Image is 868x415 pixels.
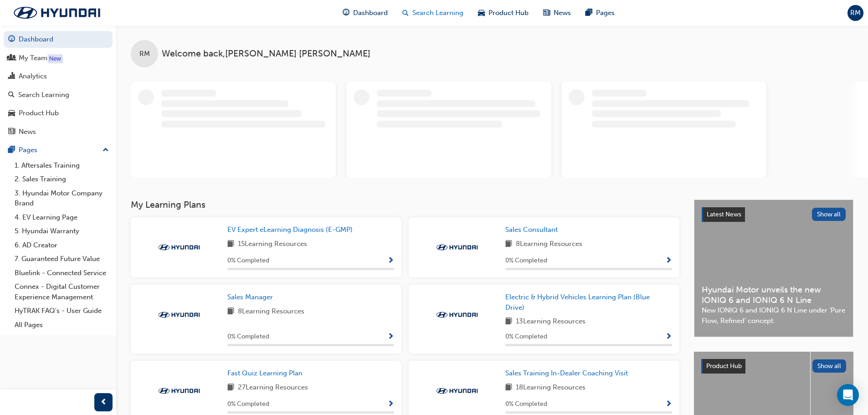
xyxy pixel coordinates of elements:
[505,239,512,250] span: book-icon
[505,225,558,234] span: Sales Consultant
[154,386,204,395] img: Trak
[4,87,113,103] a: Search Learning
[19,53,47,63] div: My Team
[4,50,113,67] a: My Team
[478,7,485,19] span: car-icon
[47,54,63,63] div: Tooltip anchor
[162,49,370,59] span: Welcome back , [PERSON_NAME] [PERSON_NAME]
[8,146,15,154] span: pages-icon
[227,225,353,234] span: EV Expert eLearning Diagnosis (E-GMP)
[238,382,308,394] span: 27 Learning Resources
[103,144,109,156] span: up-icon
[11,210,113,225] a: 4. EV Learning Page
[694,200,853,337] a: Latest NewsShow allHyundai Motor unveils the new IONIQ 6 and IONIQ 6 N LineNew IONIQ 6 and IONIQ ...
[227,292,277,302] a: Sales Manager
[154,243,204,252] img: Trak
[516,316,586,328] span: 13 Learning Resources
[387,333,394,341] span: Show Progress
[505,316,512,328] span: book-icon
[5,3,109,22] a: Trak
[11,266,113,280] a: Bluelink - Connected Service
[4,31,113,48] a: Dashboard
[387,399,394,410] button: Show Progress
[227,293,273,301] span: Sales Manager
[505,225,561,235] a: Sales Consultant
[8,72,15,81] span: chart-icon
[812,359,847,373] button: Show all
[353,8,388,18] span: Dashboard
[18,90,69,100] div: Search Learning
[4,142,113,159] button: Pages
[847,5,863,21] button: RM
[227,256,269,266] span: 0 % Completed
[8,128,15,136] span: news-icon
[578,4,622,22] a: pages-iconPages
[596,8,615,18] span: Pages
[665,331,672,343] button: Show Progress
[131,200,679,210] h3: My Learning Plans
[11,172,113,186] a: 2. Sales Training
[19,127,36,137] div: News
[4,123,113,140] a: News
[395,4,471,22] a: search-iconSearch Learning
[100,397,107,408] span: prev-icon
[432,386,482,395] img: Trak
[554,8,571,18] span: News
[402,7,409,19] span: search-icon
[11,238,113,252] a: 6. AD Creator
[536,4,578,22] a: news-iconNews
[227,239,234,250] span: book-icon
[505,292,672,313] a: Electric & Hybrid Vehicles Learning Plan (Blue Drive)
[227,369,303,377] span: Fast Quiz Learning Plan
[343,7,349,19] span: guage-icon
[702,305,846,326] span: New IONIQ 6 and IONIQ 6 N Line under ‘Pure Flow, Refined’ concept.
[387,257,394,265] span: Show Progress
[11,186,113,210] a: 3. Hyundai Motor Company Brand
[505,368,632,379] a: Sales Training In-Dealer Coaching Visit
[665,255,672,266] button: Show Progress
[335,4,395,22] a: guage-iconDashboard
[412,8,463,18] span: Search Learning
[505,256,547,266] span: 0 % Completed
[543,7,550,19] span: news-icon
[11,304,113,318] a: HyTRAK FAQ's - User Guide
[471,4,536,22] a: car-iconProduct Hub
[505,382,512,394] span: book-icon
[505,332,547,342] span: 0 % Completed
[432,310,482,319] img: Trak
[387,255,394,266] button: Show Progress
[702,207,846,222] a: Latest NewsShow all
[387,400,394,409] span: Show Progress
[812,208,846,221] button: Show all
[19,145,37,155] div: Pages
[516,382,586,394] span: 18 Learning Resources
[227,306,234,318] span: book-icon
[8,36,15,44] span: guage-icon
[505,293,650,312] span: Electric & Hybrid Vehicles Learning Plan (Blue Drive)
[227,225,356,235] a: EV Expert eLearning Diagnosis (E-GMP)
[516,239,582,250] span: 8 Learning Resources
[707,210,741,218] span: Latest News
[432,243,482,252] img: Trak
[11,159,113,173] a: 1. Aftersales Training
[837,384,859,406] div: Open Intercom Messenger
[8,54,15,62] span: people-icon
[665,399,672,410] button: Show Progress
[238,306,304,318] span: 8 Learning Resources
[4,68,113,85] a: Analytics
[11,224,113,238] a: 5. Hyundai Warranty
[238,239,307,250] span: 15 Learning Resources
[4,29,113,142] button: DashboardMy TeamAnalyticsSearch LearningProduct HubNews
[227,368,306,379] a: Fast Quiz Learning Plan
[706,362,742,370] span: Product Hub
[586,7,592,19] span: pages-icon
[227,399,269,410] span: 0 % Completed
[11,252,113,266] a: 7. Guaranteed Future Value
[8,109,15,118] span: car-icon
[701,359,846,374] a: Product HubShow all
[387,331,394,343] button: Show Progress
[154,310,204,319] img: Trak
[665,257,672,265] span: Show Progress
[702,285,846,305] span: Hyundai Motor unveils the new IONIQ 6 and IONIQ 6 N Line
